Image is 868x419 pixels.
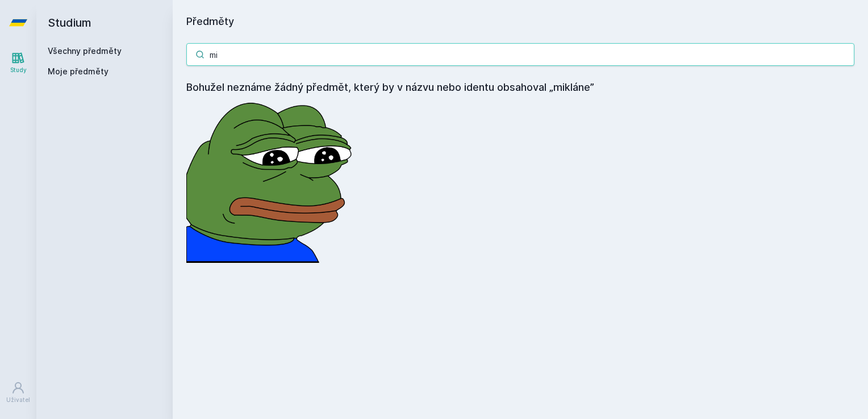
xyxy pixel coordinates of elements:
[6,396,30,404] div: Uživatel
[2,375,34,410] a: Uživatel
[186,79,854,95] h4: Bohužel neznáme žádný předmět, který by v názvu nebo identu obsahoval „mikláne”
[186,14,854,30] h1: Předměty
[48,66,108,77] span: Moje předměty
[186,95,357,263] img: error_picture.png
[48,46,122,56] a: Všechny předměty
[10,66,27,74] div: Study
[186,43,854,66] input: Název nebo ident předmětu…
[2,45,34,80] a: Study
